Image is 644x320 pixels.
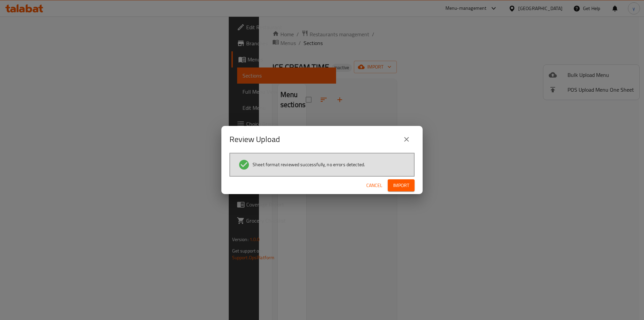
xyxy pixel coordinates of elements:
[229,134,280,145] h2: Review Upload
[364,179,385,192] button: Cancel
[253,161,365,168] span: Sheet format reviewed successfully, no errors detected.
[393,181,409,190] span: Import
[366,181,382,190] span: Cancel
[388,179,415,192] button: Import
[398,131,415,147] button: close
